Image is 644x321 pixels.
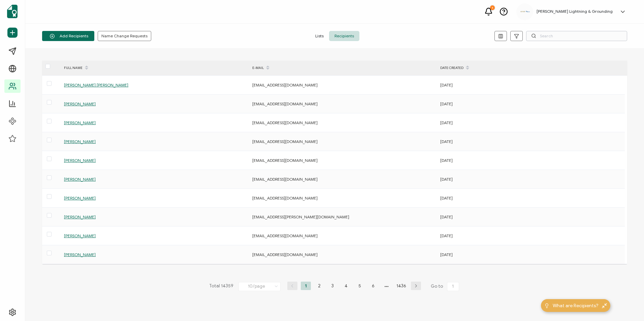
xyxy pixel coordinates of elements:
span: [EMAIL_ADDRESS][PERSON_NAME][DOMAIN_NAME] [252,214,349,219]
h5: [PERSON_NAME] Lightning & Grounding [537,9,613,14]
div: DATE CREATED [437,62,625,74]
img: aadcaf15-e79d-49df-9673-3fc76e3576c2.png [520,10,530,13]
li: 5 [355,282,365,290]
span: Go to [431,282,460,291]
span: [EMAIL_ADDRESS][DOMAIN_NAME] [252,82,318,87]
div: E-MAIL [249,62,437,74]
span: Name Change Requests [101,34,148,38]
li: 1 [301,282,311,290]
span: [DATE] [440,120,453,125]
li: 3 [328,282,338,290]
span: [EMAIL_ADDRESS][DOMAIN_NAME] [252,139,318,144]
img: sertifier-logomark-colored.svg [7,5,18,18]
input: Select [238,282,281,291]
span: Total 14359 [209,282,233,291]
span: [PERSON_NAME] [64,177,96,182]
li: 1436 [395,282,408,290]
span: [EMAIL_ADDRESS][DOMAIN_NAME] [252,252,318,257]
span: [DATE] [440,233,453,238]
span: [DATE] [440,252,453,257]
span: [PERSON_NAME] [64,139,96,144]
input: Search [526,31,627,41]
li: 4 [341,282,351,290]
span: [PERSON_NAME] [64,195,96,201]
span: [DATE] [440,214,453,219]
span: [DATE] [440,177,453,182]
span: [DATE] [440,195,453,201]
span: [PERSON_NAME] [64,158,96,163]
span: [EMAIL_ADDRESS][DOMAIN_NAME] [252,120,318,125]
iframe: Chat Widget [610,289,644,321]
span: [EMAIL_ADDRESS][DOMAIN_NAME] [252,195,318,201]
div: FULL NAME [61,62,249,74]
span: [EMAIL_ADDRESS][DOMAIN_NAME] [252,233,318,238]
div: 1 [490,5,495,10]
button: Add Recipients [42,31,94,41]
span: Lists [310,31,329,41]
span: [DATE] [440,158,453,163]
span: [PERSON_NAME] [PERSON_NAME] [64,82,128,87]
span: [PERSON_NAME] [64,233,96,238]
span: [PERSON_NAME] [64,120,96,125]
span: [DATE] [440,82,453,87]
span: [PERSON_NAME] [64,101,96,106]
span: [PERSON_NAME] [64,214,96,219]
span: [EMAIL_ADDRESS][DOMAIN_NAME] [252,101,318,106]
span: [EMAIL_ADDRESS][DOMAIN_NAME] [252,177,318,182]
span: [EMAIL_ADDRESS][DOMAIN_NAME] [252,158,318,163]
span: [PERSON_NAME] [64,252,96,257]
li: 2 [314,282,324,290]
span: [DATE] [440,101,453,106]
img: minimize-icon.svg [602,303,607,308]
span: Recipients [329,31,359,41]
span: What are Recipients? [553,302,599,309]
li: 6 [368,282,378,290]
span: [DATE] [440,139,453,144]
button: Name Change Requests [98,31,151,41]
